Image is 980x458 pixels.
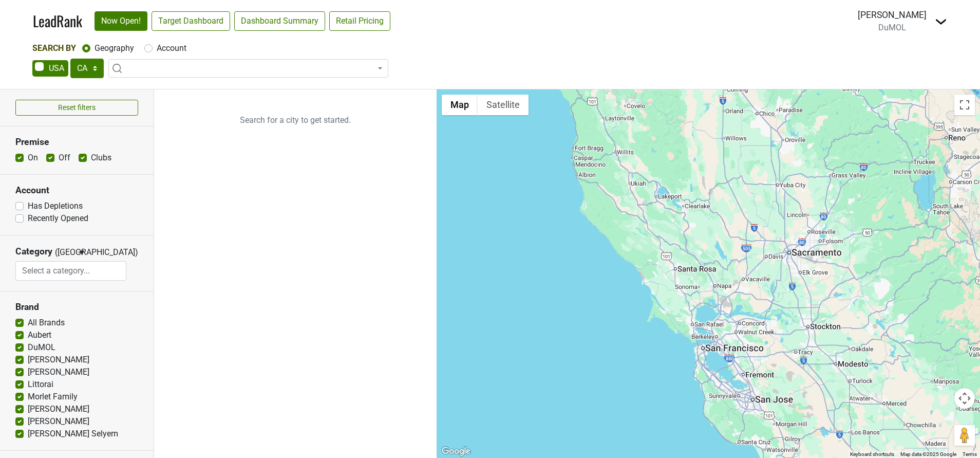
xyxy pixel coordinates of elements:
[900,451,956,457] span: Map data ©2025 Google
[154,89,437,151] p: Search for a city to get started.
[442,95,478,115] button: Show street map
[16,261,126,281] input: Select a category...
[850,451,894,458] button: Keyboard shortcuts
[157,42,186,54] label: Account
[954,388,975,409] button: Map camera controls
[55,246,76,261] span: ([GEOGRAPHIC_DATA])
[28,152,38,164] label: On
[439,445,473,458] a: Open this area in Google Maps (opens a new window)
[33,10,82,32] a: LeadRank
[15,185,138,196] h3: Account
[95,42,134,54] label: Geography
[878,23,906,32] span: DuMOL
[91,152,111,164] label: Clubs
[152,11,230,31] a: Target Dashboard
[59,152,70,164] label: Off
[32,43,76,53] span: Search By
[28,200,83,212] label: Has Depletions
[15,137,138,148] h3: Premise
[28,329,51,341] label: Aubert
[28,391,78,403] label: Morlet Family
[28,341,55,354] label: DuMOL
[78,248,86,257] span: ▼
[28,212,88,225] label: Recently Opened
[954,95,975,115] button: Toggle fullscreen view
[954,425,975,446] button: Drag Pegman onto the map to open Street View
[28,403,89,415] label: [PERSON_NAME]
[28,378,53,391] label: Littorai
[28,354,89,366] label: [PERSON_NAME]
[95,11,147,31] a: Now Open!
[963,451,977,457] a: Terms (opens in new tab)
[15,302,138,313] h3: Brand
[28,317,65,329] label: All Brands
[28,366,89,378] label: [PERSON_NAME]
[15,246,52,257] h3: Category
[858,8,927,22] div: [PERSON_NAME]
[329,11,390,31] a: Retail Pricing
[439,445,473,458] img: Google
[15,100,138,116] button: Reset filters
[28,428,118,440] label: [PERSON_NAME] Selyem
[478,95,529,115] button: Show satellite imagery
[234,11,325,31] a: Dashboard Summary
[28,415,89,428] label: [PERSON_NAME]
[935,15,947,28] img: Dropdown Menu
